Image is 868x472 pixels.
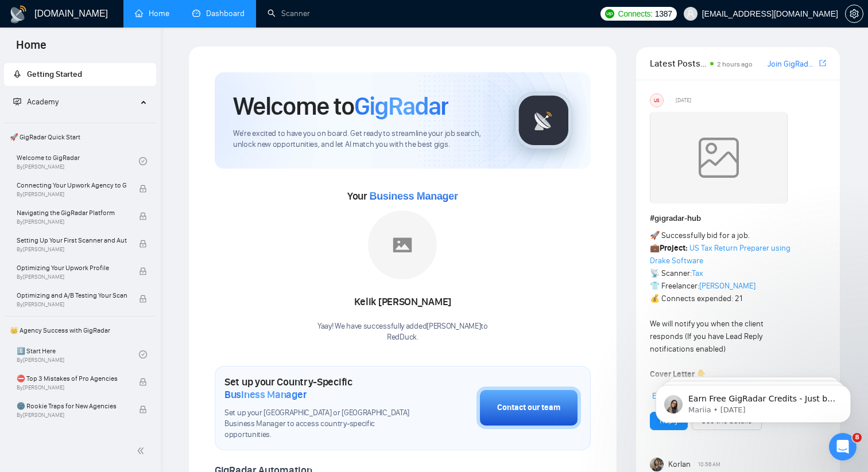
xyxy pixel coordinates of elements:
[5,319,155,342] span: 👑 Agency Success with GigRadar
[27,69,82,79] span: Getting Started
[692,268,703,278] a: Tax
[233,128,497,150] span: We're excited to have you on board. Get ready to streamline your job search, unlock new opportuni...
[687,10,695,18] span: user
[655,7,672,20] span: 1387
[9,5,28,24] img: logo
[650,212,826,225] h1: # gigradar-hub
[13,97,59,107] span: Academy
[137,445,148,457] span: double-left
[17,219,127,225] span: By [PERSON_NAME]
[17,290,127,301] span: Optimizing and A/B Testing Your Scanner for Better Results
[347,190,458,202] span: Your
[497,401,560,414] div: Contact our team
[845,5,863,23] button: setting
[17,274,127,280] span: By [PERSON_NAME]
[139,185,147,193] span: lock
[476,387,581,429] button: Contact our team
[224,376,419,401] h1: Set up your Country-Specific
[369,190,458,202] span: Business Manager
[13,97,21,106] span: fund-projection-screen
[605,9,614,18] img: upwork-logo.png
[699,281,755,291] a: [PERSON_NAME]
[845,9,863,18] a: setting
[139,212,147,220] span: lock
[17,149,139,174] a: Welcome to GigRadarBy[PERSON_NAME]
[829,433,857,461] iframe: Intercom live chat
[717,60,753,68] span: 2 hours ago
[224,408,419,440] span: Set up your [GEOGRAPHIC_DATA] or [GEOGRAPHIC_DATA] Business Manager to access country-specific op...
[17,207,127,219] span: Navigating the GigRadar Platform
[268,9,310,18] a: searchScanner
[368,210,437,279] img: placeholder.png
[819,58,826,68] span: export
[233,91,448,122] h1: Welcome to
[13,70,21,78] span: rocket
[650,458,664,471] img: Korlan
[650,56,707,71] span: Latest Posts from the GigRadar Community
[17,191,127,198] span: By [PERSON_NAME]
[676,95,691,106] span: [DATE]
[618,7,652,20] span: Connects:
[17,412,127,419] span: By [PERSON_NAME]
[17,342,139,367] a: 1️⃣ Start HereBy[PERSON_NAME]
[650,94,663,107] div: US
[317,332,488,343] p: RedDuck .
[846,9,863,18] span: setting
[768,58,817,71] a: Join GigRadar Slack Community
[17,246,127,253] span: By [PERSON_NAME]
[139,350,147,358] span: check-circle
[17,384,127,391] span: By [PERSON_NAME]
[139,378,147,386] span: lock
[354,91,448,122] span: GigRadar
[27,97,59,107] span: Academy
[139,405,147,414] span: lock
[139,157,147,165] span: check-circle
[317,321,488,343] div: Yaay! We have successfully added [PERSON_NAME] to
[17,400,127,412] span: 🌚 Rookie Traps for New Agencies
[660,243,688,253] strong: Project:
[5,126,155,149] span: 🚀 GigRadar Quick Start
[17,301,127,308] span: By [PERSON_NAME]
[139,267,147,275] span: lock
[135,9,169,18] a: homeHome
[668,458,691,471] span: Korlan
[139,295,147,303] span: lock
[317,292,488,312] div: Kelik [PERSON_NAME]
[515,92,572,149] img: gigradar-logo.png
[698,459,720,470] span: 10:56 AM
[17,235,127,246] span: Setting Up Your First Scanner and Auto-Bidder
[4,63,156,86] li: Getting Started
[852,433,862,442] span: 8
[192,9,245,18] a: dashboardDashboard
[17,428,127,439] span: ☠️ Fatal Traps for Solo Freelancers
[819,58,826,69] a: export
[17,180,127,191] span: Connecting Your Upwork Agency to GigRadar
[17,373,127,384] span: ⛔ Top 3 Mistakes of Pro Agencies
[650,112,788,204] img: weqQh+iSagEgQAAAABJRU5ErkJggg==
[638,361,868,441] iframe: Intercom notifications message
[17,262,127,274] span: Optimizing Your Upwork Profile
[139,240,147,248] span: lock
[7,37,56,61] span: Home
[224,388,307,401] span: Business Manager
[650,243,790,266] a: US Tax Return Preparer using Drake Software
